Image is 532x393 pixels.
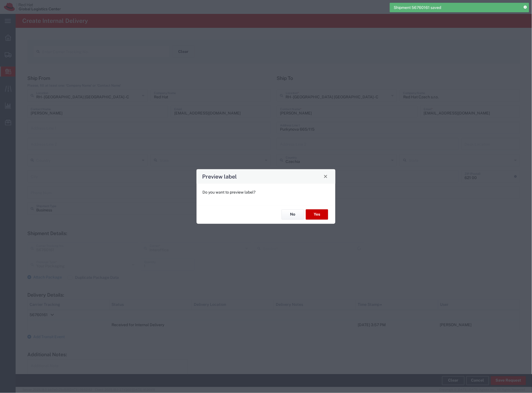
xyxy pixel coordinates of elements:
h4: Preview label [202,172,237,180]
button: Close [322,172,330,180]
button: No [282,209,304,220]
p: Do you want to preview label? [202,189,330,195]
button: Yes [306,209,328,220]
span: Shipment 56760161 saved [394,5,441,11]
